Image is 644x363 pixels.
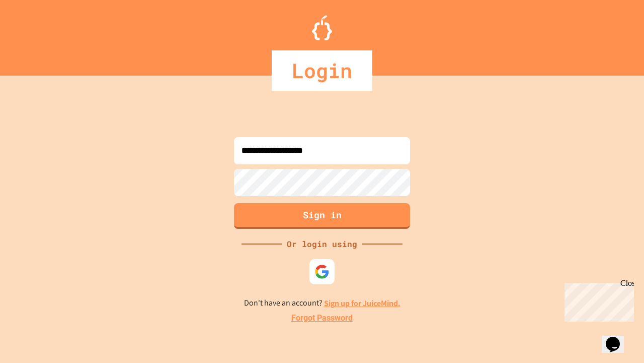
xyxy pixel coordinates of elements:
img: google-icon.svg [314,264,330,279]
div: Login [272,50,372,91]
iframe: chat widget [560,279,634,322]
a: Forgot Password [291,312,353,324]
div: Or login using [282,238,362,250]
a: Sign up for JuiceMind. [324,298,400,309]
button: Sign in [234,203,410,229]
p: Don't have an account? [244,297,400,310]
div: Chat with us now!Close [4,4,69,64]
img: Logo.svg [312,15,332,40]
iframe: chat widget [602,323,634,353]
